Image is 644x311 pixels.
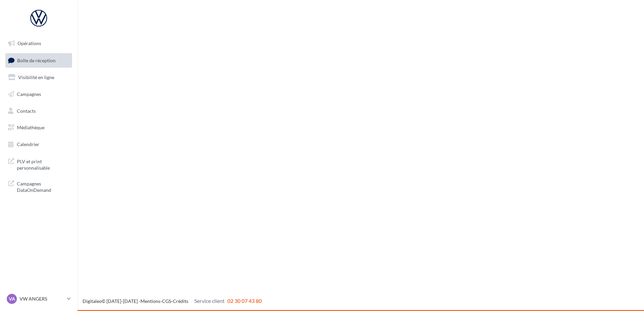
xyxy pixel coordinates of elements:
[4,36,73,50] a: Opérations
[4,87,73,101] a: Campagnes
[4,70,73,84] a: Visibilité en ligne
[4,154,73,174] a: PLV et print personnalisable
[173,298,188,304] a: Crédits
[17,179,69,194] span: Campagnes DataOnDemand
[83,298,102,304] a: Digitaleo
[18,40,41,46] span: Opérations
[227,298,262,304] span: 02 30 07 43 80
[20,296,64,302] p: VW ANGERS
[17,125,44,130] span: Médiathèque
[4,120,73,135] a: Médiathèque
[4,137,73,151] a: Calendrier
[17,157,69,171] span: PLV et print personnalisable
[4,53,73,68] a: Boîte de réception
[4,176,73,196] a: Campagnes DataOnDemand
[140,298,160,304] a: Mentions
[17,108,36,113] span: Contacts
[4,104,73,118] a: Contacts
[83,298,262,304] span: © [DATE]-[DATE] - - -
[17,57,56,63] span: Boîte de réception
[9,296,15,302] span: VA
[17,91,41,97] span: Campagnes
[194,298,225,304] span: Service client
[162,298,171,304] a: CGS
[17,141,39,147] span: Calendrier
[5,292,72,305] a: VA VW ANGERS
[18,74,54,80] span: Visibilité en ligne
